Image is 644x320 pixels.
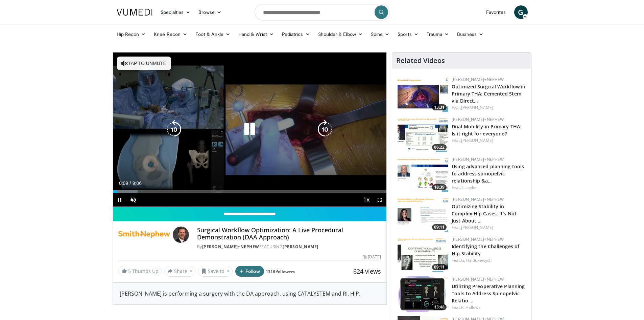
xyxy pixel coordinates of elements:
img: ca45bebe-5fc4-4b9b-9513-8f91197adb19.150x105_q85_crop-smart_upscale.jpg [398,116,448,152]
div: Feat. [452,137,526,144]
a: [PERSON_NAME]+Nephew [452,116,504,122]
h4: Related Videos [396,57,445,65]
a: [PERSON_NAME]+Nephew [452,236,504,242]
a: [PERSON_NAME] [461,105,493,110]
div: Feat. [452,257,526,263]
video-js: Video Player [113,52,387,207]
a: Business [453,27,487,41]
img: 9160c634-2d56-4858-af5b-dba3c2d81ed2.150x105_q85_crop-smart_upscale.jpg [398,276,448,312]
a: 13:31 [398,77,448,112]
img: Smith+Nephew [118,227,170,243]
span: 06:22 [432,144,447,150]
a: Identifying the Challenges of Hip Stability [452,243,519,257]
span: 5 [128,268,131,274]
button: Unmute [126,193,140,207]
button: Share [164,266,196,277]
img: 2cca93f5-0e0f-48d9-bc69-7394755c39ca.png.150x105_q85_crop-smart_upscale.png [398,196,448,232]
h4: Surgical Workflow Optimization: A Live Procedural Demonstration (DAA Approach) [197,227,381,241]
a: Hip Recon [113,27,150,41]
button: Save to [198,266,233,277]
a: Hand & Wrist [234,27,278,41]
span: 09:11 [432,224,447,230]
a: 09:11 [398,196,448,232]
span: 09:11 [432,264,447,270]
span: / [130,180,131,186]
a: [PERSON_NAME]+Nephew [452,276,504,282]
button: Follow [235,266,264,277]
img: df5ab57a-2095-467a-91fc-636b3abea1f8.png.150x105_q85_crop-smart_upscale.png [398,236,448,272]
a: Specialties [157,5,195,19]
a: Using advanced planning tools to address spinopelvic relationship &a… [452,163,524,184]
a: 18:39 [398,156,448,192]
div: Feat. [452,225,526,231]
a: T. seyler [461,185,477,190]
a: Pediatrics [278,27,314,41]
a: [PERSON_NAME]+Nephew [452,156,504,162]
a: Sports [393,27,423,41]
a: [PERSON_NAME] [461,137,493,143]
img: VuMedi Logo [117,9,152,16]
a: Utilizing Preoperative Planning Tools to Address Spinopelvic Relatio… [452,283,525,304]
button: Playback Rate [359,193,373,207]
div: Feat. [452,304,526,311]
button: Fullscreen [373,193,386,207]
span: 9:06 [133,180,142,186]
a: [PERSON_NAME]+Nephew [202,244,259,250]
input: Search topics, interventions [255,4,390,20]
div: Progress Bar [113,190,387,193]
img: 781415e3-4312-4b44-b91f-90f5dce49941.150x105_q85_crop-smart_upscale.jpg [398,156,448,192]
a: Trauma [423,27,453,41]
span: 0:09 [119,180,128,186]
a: Spine [367,27,393,41]
a: 13:48 [398,276,448,312]
img: Avatar [173,227,189,243]
span: 18:39 [432,184,447,190]
button: Tap to unmute [117,57,171,70]
button: Pause [113,193,126,207]
a: Shoulder & Elbow [314,27,367,41]
span: 13:48 [432,304,447,310]
a: Dual Mobility in Primary THA: Is it right for everyone? [452,123,521,137]
div: [DATE] [363,254,381,260]
div: [PERSON_NAME] is performing a surgery with the DA approach, using CATALYSTEM and RI. HIP. [113,283,387,304]
a: Knee Recon [150,27,191,41]
a: 1316 followers [266,269,295,275]
a: G [514,5,528,19]
span: 13:31 [432,104,447,110]
span: 624 views [353,267,381,275]
a: 09:11 [398,236,448,272]
a: Optimized Surgical Workflow in Primary THA: Cemented Stem via Direct… [452,83,525,104]
div: Feat. [452,185,526,191]
a: G. Haidukewych [461,257,492,263]
a: [PERSON_NAME]+Nephew [452,196,504,202]
a: R. Hallows [461,304,481,310]
a: [PERSON_NAME] [283,244,318,250]
div: Feat. [452,105,526,111]
a: [PERSON_NAME]+Nephew [452,77,504,82]
div: By FEATURING [197,244,381,250]
img: 0fcfa1b5-074a-41e4-bf3d-4df9b2562a6c.150x105_q85_crop-smart_upscale.jpg [398,77,448,112]
a: Favorites [482,5,510,19]
a: Foot & Ankle [191,27,234,41]
a: 5 Thumbs Up [118,266,162,276]
a: 06:22 [398,116,448,152]
a: Browse [194,5,225,19]
a: Optimizing Stability in Complex Hip Cases: It's Not Just About … [452,203,517,224]
a: [PERSON_NAME] [461,225,493,230]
